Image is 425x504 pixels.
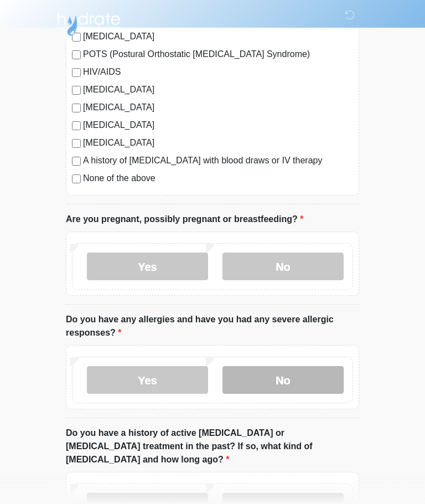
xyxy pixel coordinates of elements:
[83,136,353,150] label: [MEDICAL_DATA]
[83,101,353,114] label: [MEDICAL_DATA]
[222,253,344,280] label: No
[55,8,122,37] img: Hydrate IV Bar - Arcadia Logo
[72,121,81,130] input: [MEDICAL_DATA]
[87,253,208,280] label: Yes
[83,154,353,167] label: A history of [MEDICAL_DATA] with blood draws or IV therapy
[83,172,353,185] label: None of the above
[72,174,81,183] input: None of the above
[72,50,81,59] input: POTS (Postural Orthostatic [MEDICAL_DATA] Syndrome)
[66,213,303,226] label: Are you pregnant, possibly pregnant or breastfeeding?
[66,313,359,340] label: Do you have any allergies and have you had any severe allergic responses?
[222,366,344,394] label: No
[83,48,353,61] label: POTS (Postural Orthostatic [MEDICAL_DATA] Syndrome)
[72,157,81,166] input: A history of [MEDICAL_DATA] with blood draws or IV therapy
[87,366,208,394] label: Yes
[72,104,81,112] input: [MEDICAL_DATA]
[72,139,81,148] input: [MEDICAL_DATA]
[72,68,81,77] input: HIV/AIDS
[83,83,353,96] label: [MEDICAL_DATA]
[66,426,359,466] label: Do you have a history of active [MEDICAL_DATA] or [MEDICAL_DATA] treatment in the past? If so, wh...
[83,119,353,132] label: [MEDICAL_DATA]
[83,65,353,79] label: HIV/AIDS
[72,86,81,95] input: [MEDICAL_DATA]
